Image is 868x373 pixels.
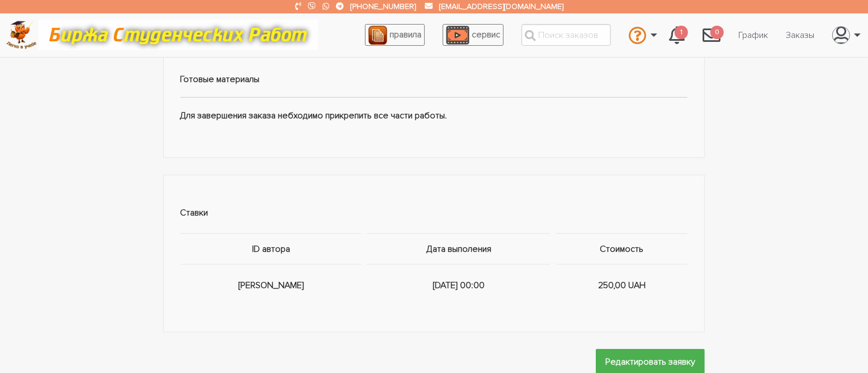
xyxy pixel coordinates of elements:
[660,20,694,50] a: 1
[181,265,364,307] td: [PERSON_NAME]
[351,2,416,11] a: [PHONE_NUMBER]
[364,234,553,265] th: Дата выполения
[710,26,724,40] span: 0
[472,29,500,40] span: сервис
[181,74,260,85] strong: Готовые материалы
[365,24,425,46] a: правила
[181,192,688,234] td: Ставки
[675,26,688,40] span: 1
[521,24,611,46] input: Поиск заказов
[368,26,387,45] img: agreement_icon-feca34a61ba7f3d1581b08bc946b2ec1ccb426f67415f344566775c155b7f62c.png
[443,24,504,46] a: сервис
[729,25,777,46] a: График
[390,29,421,40] span: правила
[181,109,688,123] p: Для завершения заказа небходимо прикрепить все части работы.
[446,26,469,45] img: play_icon-49f7f135c9dc9a03216cfdbccbe1e3994649169d890fb554cedf0eac35a01ba8.png
[694,20,729,50] a: 0
[553,265,687,307] td: 250,00 UAH
[364,265,553,307] td: [DATE] 00:00
[39,20,318,50] img: motto-12e01f5a76059d5f6a28199ef077b1f78e012cfde436ab5cf1d4517935686d32.gif
[6,21,37,49] img: logo-c4363faeb99b52c628a42810ed6dfb4293a56d4e4775eb116515dfe7f33672af.png
[777,25,823,46] a: Заказы
[553,234,687,265] th: Стоимость
[440,2,564,11] a: [EMAIL_ADDRESS][DOMAIN_NAME]
[181,234,364,265] th: ID автора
